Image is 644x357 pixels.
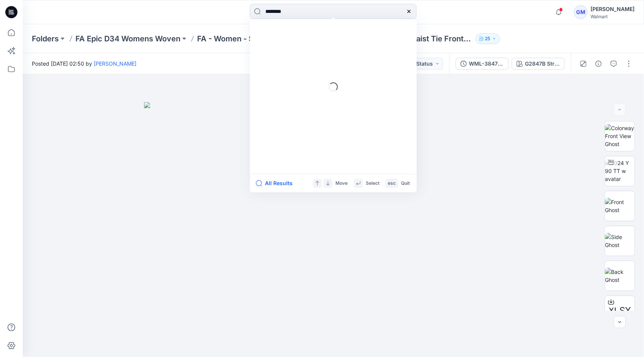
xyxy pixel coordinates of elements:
button: All Results [256,179,298,188]
button: 25 [476,33,500,44]
button: Details [592,58,605,70]
a: FA Epic D34 Womens Woven [75,33,180,44]
p: esc [388,179,396,187]
div: [PERSON_NAME] [591,5,635,14]
a: [PERSON_NAME] [94,60,136,67]
span: Posted [DATE] 02:50 by [32,60,136,68]
span: XLSX [609,304,631,318]
a: Folders [32,33,59,44]
p: Move [335,179,348,187]
p: Quit [401,179,410,187]
button: G2847B Stripe [512,58,565,70]
div: GM [574,5,588,19]
img: Front Ghost [605,198,635,214]
img: 2024 Y 90 TT w avatar [605,159,635,183]
p: 25 [485,35,490,43]
div: G2847B Stripe [525,60,560,68]
div: WML-3847-2026_Rev1_E-Waist Tie Front Barrel_Full Colorway [469,60,504,68]
a: FA - Women - S2 26 Woven Board [197,33,320,44]
img: Back Ghost [605,268,635,284]
img: Colorway Front View Ghost [605,124,635,148]
img: Side Ghost [605,233,635,249]
button: WML-3847-2026_Rev1_E-Waist Tie Front Barrel_Full Colorway [456,58,509,70]
div: Walmart [591,14,635,19]
p: Select [366,179,379,187]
